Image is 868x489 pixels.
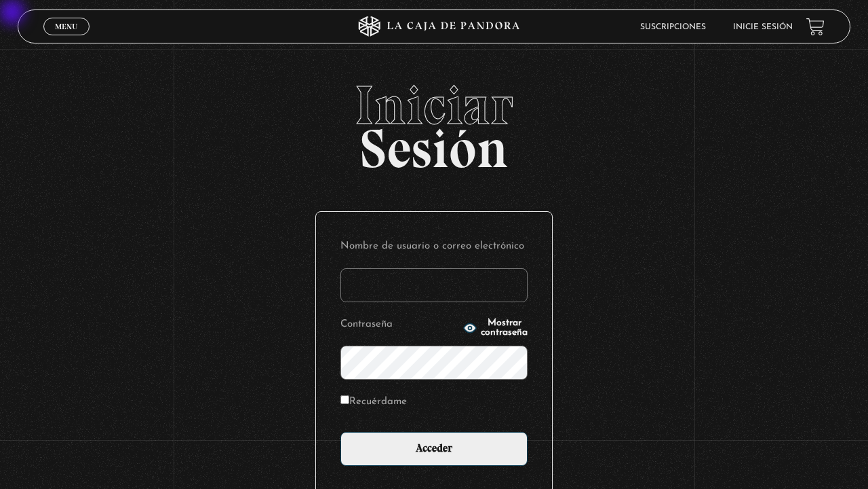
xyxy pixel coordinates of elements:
input: Recuérdame [340,395,349,404]
span: Cerrar [51,34,83,43]
span: Mostrar contraseña [481,319,528,338]
input: Acceder [340,432,528,466]
h2: Sesión [18,78,851,165]
button: Mostrar contraseña [463,319,528,338]
label: Recuérdame [340,392,407,413]
span: Iniciar [18,78,851,132]
a: Inicie sesión [733,23,793,31]
label: Contraseña [340,314,459,336]
span: Menu [55,22,77,31]
label: Nombre de usuario o correo electrónico [340,236,528,257]
a: View your shopping cart [806,18,825,36]
a: Suscripciones [640,23,706,31]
